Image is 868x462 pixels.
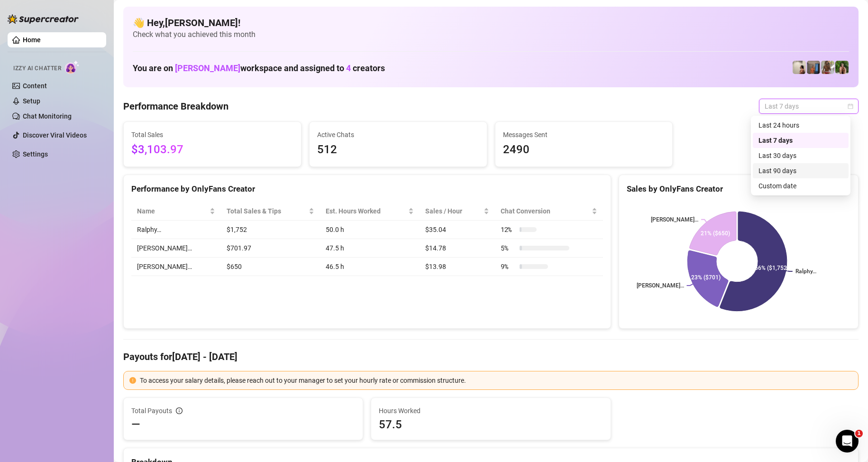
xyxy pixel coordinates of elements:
span: — [131,417,140,432]
a: Discover Viral Videos [23,131,87,139]
img: AI Chatter [65,60,80,74]
div: Est. Hours Worked [326,206,406,216]
td: 46.5 h [320,258,420,276]
span: calendar [848,103,853,109]
span: Chat Conversion [501,206,590,216]
span: exclamation-circle [129,377,136,384]
span: 57.5 [379,417,603,432]
h4: 👋 Hey, [PERSON_NAME] ! [133,16,849,29]
td: [PERSON_NAME]… [131,258,221,276]
td: 50.0 h [320,221,420,239]
th: Chat Conversion [495,202,603,221]
span: Check what you achieved this month [133,29,849,40]
a: Setup [23,97,40,105]
th: Name [131,202,221,221]
span: Active Chats [317,129,479,140]
span: Messages Sent [503,129,665,140]
span: 12 % [501,224,516,235]
a: Settings [23,150,48,158]
div: To access your salary details, please reach out to your manager to set your hourly rate or commis... [140,375,852,386]
span: 512 [317,141,479,159]
div: Last 24 hours [753,118,849,133]
span: Hours Worked [379,406,603,416]
div: Last 7 days [753,133,849,148]
img: logo-BBDzfeDw.svg [8,14,79,24]
span: 4 [346,63,351,73]
div: Last 90 days [758,166,843,176]
h4: Performance Breakdown [123,100,228,113]
div: Last 90 days [753,163,849,178]
text: [PERSON_NAME]… [651,216,698,223]
span: Izzy AI Chatter [13,64,61,73]
td: $14.78 [420,239,495,258]
span: Name [137,206,208,216]
h4: Payouts for [DATE] - [DATE] [123,350,859,363]
div: Custom date [753,178,849,194]
span: Total Sales [131,129,293,140]
img: Ralphy [793,61,806,74]
span: Sales / Hour [425,206,482,216]
div: Last 7 days [758,135,843,146]
iframe: Intercom live chat [836,430,859,453]
span: 5 % [501,243,516,253]
td: $701.97 [221,239,320,258]
span: Total Sales & Tips [227,206,307,216]
td: $35.04 [420,221,495,239]
td: [PERSON_NAME]… [131,239,221,258]
span: 9 % [501,261,516,272]
a: Chat Monitoring [23,112,72,120]
td: $650 [221,258,320,276]
h1: You are on workspace and assigned to creators [133,63,385,74]
text: [PERSON_NAME]… [636,282,684,289]
div: Last 30 days [758,150,843,161]
img: Nathaniel [821,61,834,74]
span: Total Payouts [131,406,172,416]
a: Content [23,82,47,90]
text: Ralphy… [795,268,816,275]
span: [PERSON_NAME] [175,63,240,73]
img: Wayne [807,61,820,74]
td: $1,752 [221,221,320,239]
span: 2490 [503,141,665,159]
th: Total Sales & Tips [221,202,320,221]
div: Custom date [758,181,843,191]
div: Sales by OnlyFans Creator [627,183,850,195]
span: info-circle [176,407,183,414]
td: 47.5 h [320,239,420,258]
span: Last 7 days [765,99,853,113]
td: Ralphy… [131,221,221,239]
a: Home [23,36,41,44]
th: Sales / Hour [420,202,495,221]
img: Nathaniel [835,61,849,74]
div: Performance by OnlyFans Creator [131,183,603,195]
span: 1 [855,430,863,437]
div: Last 30 days [753,148,849,163]
div: Last 24 hours [758,120,843,130]
td: $13.98 [420,258,495,276]
span: $3,103.97 [131,141,293,159]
